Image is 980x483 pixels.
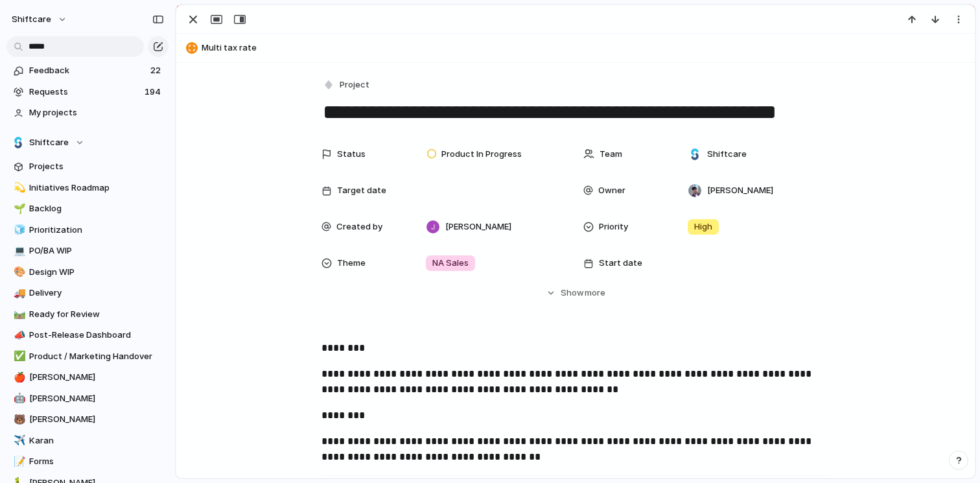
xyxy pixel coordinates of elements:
[320,76,373,95] button: Project
[12,434,25,447] button: ✈️
[14,328,23,343] div: 📣
[29,224,164,237] span: Prioritization
[29,202,164,215] span: Backlog
[707,148,747,161] span: Shiftcare
[29,434,164,447] span: Karan
[29,392,164,405] span: [PERSON_NAME]
[14,222,23,237] div: 🧊
[6,133,169,152] button: Shiftcare
[14,433,23,448] div: ✈️
[6,241,169,261] a: 💻PO/BA WIP
[337,148,366,161] span: Status
[6,410,169,429] a: 🐻[PERSON_NAME]
[6,431,169,451] a: ✈️Karan
[14,180,23,195] div: 💫
[337,184,386,197] span: Target date
[6,157,169,176] a: Projects
[14,307,23,322] div: 🛤️
[6,178,169,198] a: 💫Initiatives Roadmap
[12,350,25,363] button: ✅
[14,412,23,427] div: 🐻
[12,329,25,342] button: 📣
[14,244,23,259] div: 💻
[707,184,773,197] span: [PERSON_NAME]
[6,220,169,240] a: 🧊Prioritization
[29,160,164,173] span: Projects
[432,257,469,270] span: NA Sales
[6,9,74,30] button: shiftcare
[321,281,830,305] button: Showmore
[6,389,169,408] a: 🤖[PERSON_NAME]
[14,349,23,364] div: ✅
[145,86,163,99] span: 194
[29,308,164,321] span: Ready for Review
[340,78,369,91] span: Project
[12,455,25,468] button: 📝
[12,224,25,237] button: 🧊
[599,257,642,270] span: Start date
[12,266,25,279] button: 🎨
[29,350,164,363] span: Product / Marketing Handover
[445,220,511,233] span: [PERSON_NAME]
[599,220,628,233] span: Priority
[6,199,169,218] a: 🌱Backlog
[6,347,169,366] a: ✅Product / Marketing Handover
[12,13,51,26] span: shiftcare
[29,413,164,426] span: [PERSON_NAME]
[6,325,169,345] a: 📣Post-Release Dashboard
[336,220,382,233] span: Created by
[14,265,23,279] div: 🎨
[14,202,23,217] div: 🌱
[585,287,605,300] span: more
[29,287,164,300] span: Delivery
[6,103,169,123] a: My projects
[29,106,164,119] span: My projects
[29,64,146,77] span: Feedback
[6,82,169,102] a: Requests194
[29,182,164,194] span: Initiatives Roadmap
[12,413,25,426] button: 🐻
[6,305,169,324] a: 🛤️Ready for Review
[6,452,169,471] a: 📝Forms
[441,148,522,161] span: Product In Progress
[29,244,164,257] span: PO/BA WIP
[29,86,141,99] span: Requests
[29,455,164,468] span: Forms
[14,391,23,406] div: 🤖
[182,38,969,58] button: Multi tax rate
[12,308,25,321] button: 🛤️
[694,220,712,233] span: High
[561,287,584,300] span: Show
[6,283,169,303] a: 🚚Delivery
[600,148,622,161] span: Team
[6,61,169,80] a: Feedback22
[598,184,625,197] span: Owner
[12,392,25,405] button: 🤖
[12,182,25,194] button: 💫
[14,370,23,385] div: 🍎
[6,263,169,282] a: 🎨Design WIP
[29,329,164,342] span: Post-Release Dashboard
[29,136,69,149] span: Shiftcare
[150,64,163,77] span: 22
[337,257,366,270] span: Theme
[12,202,25,215] button: 🌱
[12,244,25,257] button: 💻
[29,266,164,279] span: Design WIP
[6,368,169,387] a: 🍎[PERSON_NAME]
[12,371,25,384] button: 🍎
[14,454,23,469] div: 📝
